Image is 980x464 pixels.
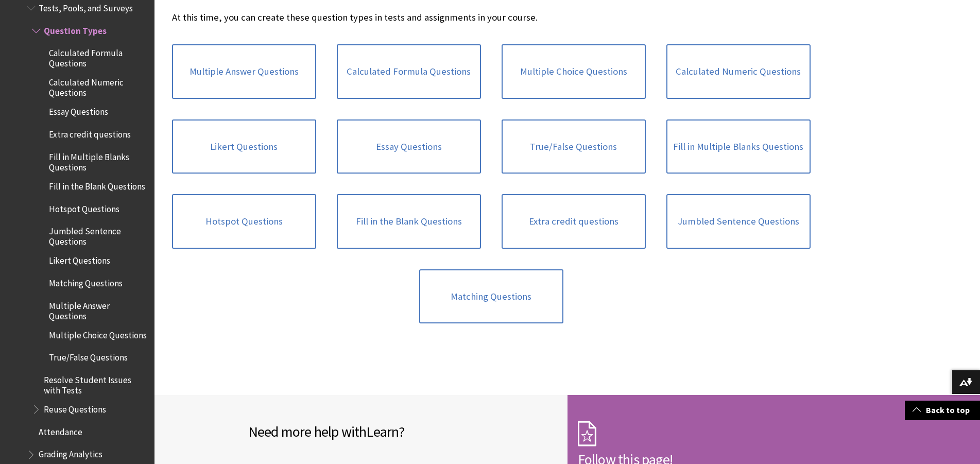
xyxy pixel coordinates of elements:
[44,22,107,36] span: Question Types
[172,194,316,249] a: Hotspot Questions
[172,11,811,24] p: At this time, you can create these question types in tests and assignments in your course.
[49,297,147,321] span: Multiple Answer Questions
[44,401,106,415] span: Reuse Questions
[49,104,108,117] span: Essay Questions
[666,44,811,99] a: Calculated Numeric Questions
[366,422,399,441] span: Learn
[39,446,102,460] span: Grading Analytics
[49,44,147,68] span: Calculated Formula Questions
[49,178,145,192] span: Fill in the Blank Questions
[44,371,147,396] span: Resolve Student Issues with Tests
[49,326,147,340] span: Multiple Choice Questions
[49,148,147,173] span: Fill in Multiple Blanks Questions
[172,44,316,99] a: Multiple Answer Questions
[49,74,147,98] span: Calculated Numeric Questions
[39,423,82,437] span: Attendance
[49,252,110,266] span: Likert Questions
[502,119,646,174] a: True/False Questions
[337,44,481,99] a: Calculated Formula Questions
[502,194,646,249] a: Extra credit questions
[905,401,980,420] a: Back to top
[49,349,128,363] span: True/False Questions
[666,194,811,249] a: Jumbled Sentence Questions
[172,119,316,174] a: Likert Questions
[666,119,811,174] a: Fill in Multiple Blanks Questions
[337,194,481,249] a: Fill in the Blank Questions
[337,119,481,174] a: Essay Questions
[419,269,563,324] a: Matching Questions
[49,222,147,247] span: Jumbled Sentence Questions
[49,200,119,214] span: Hotspot Questions
[248,421,557,442] h2: Need more help with ?
[578,421,596,446] img: Subscription Icon
[49,274,123,288] span: Matching Questions
[49,126,131,140] span: Extra credit questions
[502,44,646,99] a: Multiple Choice Questions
